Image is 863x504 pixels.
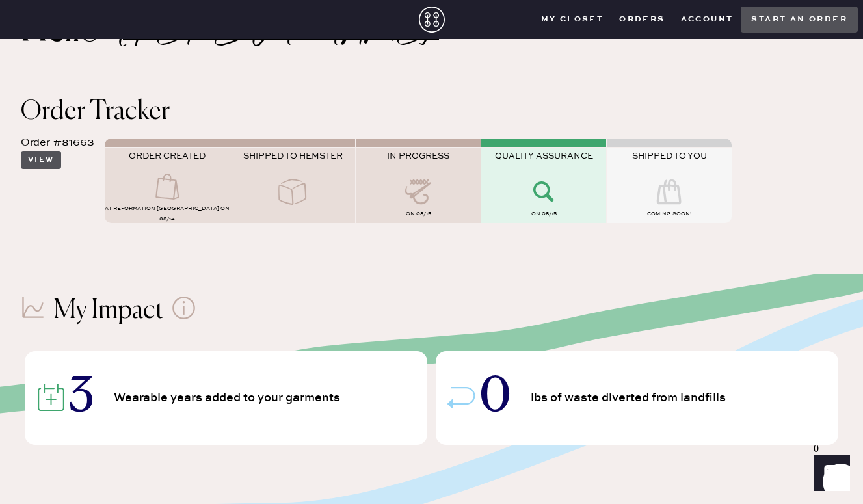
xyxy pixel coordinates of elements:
h2: [PERSON_NAME] [123,23,439,40]
span: on 08/15 [531,211,557,217]
span: on 08/15 [406,211,431,217]
span: 3 [69,375,94,421]
span: COMING SOON! [647,211,691,217]
span: SHIPPED TO HEMSTER [243,151,343,161]
button: Start an order [741,7,858,33]
span: SHIPPED TO YOU [632,151,707,161]
span: ORDER CREATED [129,151,206,161]
span: AT Reformation [GEOGRAPHIC_DATA] on 08/14 [105,206,230,222]
span: QUALITY ASSURANCE [495,151,593,161]
h1: My Impact [53,295,164,326]
span: IN PROGRESS [387,151,449,161]
button: Orders [611,10,672,29]
span: Order Tracker [21,99,170,125]
span: 0 [480,375,511,421]
button: My Closet [533,10,612,29]
div: Order #81663 [21,135,94,151]
span: lbs of waste diverted from landfills [531,392,730,404]
iframe: Front Chat [801,445,857,501]
span: Wearable years added to your garments [114,392,344,404]
h2: Hello [21,16,123,47]
button: View [21,151,61,169]
button: Account [673,10,741,29]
